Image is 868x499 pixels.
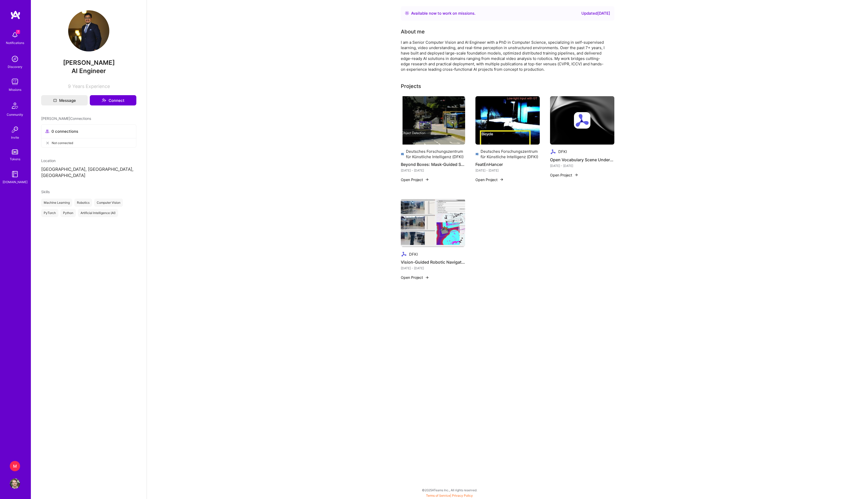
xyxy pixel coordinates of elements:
h4: Open Vocabulary Scene Understanding [550,156,614,163]
button: Open Project [475,177,504,182]
i: icon Collaborator [46,129,49,133]
button: 0 connectionsNot connected [41,124,136,148]
img: logo [10,10,21,20]
div: Computer Vision [94,199,123,207]
button: Open Project [550,172,578,178]
i: icon Connect [102,98,106,103]
a: Privacy Policy [452,494,473,497]
h4: Vision-Guided Robotic Navigation [401,259,465,265]
div: © 2025 ATeams Inc., All rights reserved. [31,484,868,496]
div: Python [60,209,76,217]
img: guide book [10,169,20,179]
img: Invite [10,124,20,135]
a: Terms of Service [426,494,450,497]
div: Updated [DATE] [581,10,610,16]
button: Message [41,95,88,105]
div: M [10,461,20,471]
div: Deutsches Forschungszentrum für Künstliche Intelligenz (DFKI) [481,149,540,159]
img: Company logo [401,251,407,257]
img: Company logo [550,149,556,155]
div: Notifications [6,40,24,46]
span: 0 connections [51,129,78,134]
span: [PERSON_NAME] [41,59,136,67]
h4: Beyond Boxes: Mask-Guided Spatio-Temporal Feature Aggregation for Video Object Detection [401,161,465,168]
img: teamwork [10,77,20,87]
span: AI Engineer [72,67,106,75]
div: [DATE] - [DATE] [475,168,540,173]
img: arrow-right [574,173,578,177]
div: PyTorch [41,209,58,217]
button: Connect [90,95,136,105]
img: Company logo [401,151,404,157]
div: [DATE] - [DATE] [550,163,614,168]
div: Tokens [10,156,20,162]
img: Company logo [475,151,479,157]
img: arrow-right [425,177,429,182]
div: [DATE] - [DATE] [401,168,465,173]
div: Missions [9,87,21,92]
i: icon Mail [53,99,57,102]
div: Artificial Intelligence (AI) [78,209,118,217]
span: Skills [41,190,50,194]
img: cover [550,96,614,145]
img: arrow-right [500,177,504,182]
div: Invite [11,135,19,140]
a: M [8,461,21,471]
span: Years Experience [72,84,110,89]
div: Deutsches Forschungszentrum für Künstliche Intelligenz (DFKI) [406,149,465,159]
i: icon CloseGray [46,141,50,145]
div: About me [401,28,425,35]
div: Projects [401,82,421,90]
p: [GEOGRAPHIC_DATA], [GEOGRAPHIC_DATA], [GEOGRAPHIC_DATA] [41,166,136,179]
a: User Avatar [8,478,21,489]
img: bell [10,30,20,40]
div: [DOMAIN_NAME] [3,179,28,185]
img: Availability [405,11,409,15]
span: | [426,494,473,497]
div: Robotics [74,199,92,207]
img: discovery [10,54,20,64]
div: Available now to work on missions . [411,10,475,16]
span: 7 [16,30,20,34]
div: DFKI [558,149,567,154]
img: tokens [12,149,18,154]
div: I am a Senior Computer Vision and AI Engineer with a PhD in Computer Science, specializing in sel... [401,40,607,72]
img: Beyond Boxes: Mask-Guided Spatio-Temporal Feature Aggregation for Video Object Detection [401,96,465,145]
img: User Avatar [68,10,109,51]
div: Discovery [8,64,22,69]
img: Vision-Guided Robotic Navigation [401,199,465,247]
button: Open Project [401,177,429,182]
button: Open Project [401,275,429,280]
img: Company logo [574,112,590,129]
img: User Avatar [10,478,20,489]
img: arrow-right [425,275,429,280]
img: FeatEnHancer [475,96,540,145]
span: Not connected [52,140,73,146]
img: Community [9,100,21,112]
div: Location [41,158,136,163]
div: [DATE] - [DATE] [401,265,465,271]
div: Community [7,112,23,117]
span: [PERSON_NAME] Connections [41,116,91,121]
h4: FeatEnHancer [475,161,540,168]
div: DFKI [409,252,418,257]
span: 9 [68,84,71,89]
div: Machine Learning [41,199,72,207]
